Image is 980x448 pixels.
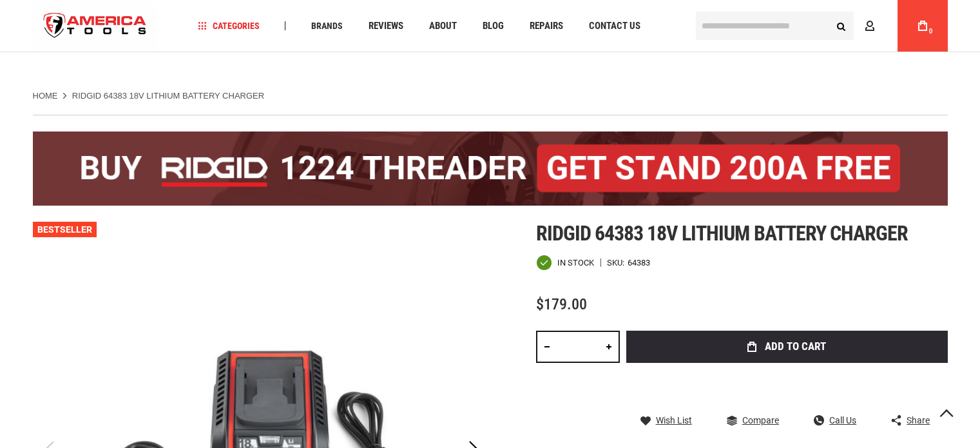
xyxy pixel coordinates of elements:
span: About [429,21,457,31]
a: Repairs [524,17,569,35]
span: Brands [311,21,343,30]
span: Blog [483,21,504,31]
a: Brands [305,17,349,35]
a: Home [33,90,58,102]
span: Compare [742,416,779,425]
button: Add to Cart [626,331,948,363]
a: Compare [727,414,779,426]
a: Reviews [363,17,409,35]
iframe: Secure express checkout frame [624,367,950,372]
span: Categories [198,21,260,30]
a: store logo [33,2,158,50]
span: $179.00 [536,295,587,313]
span: Repairs [530,21,563,31]
img: BOGO: Buy the RIDGID® 1224 Threader (26092), get the 92467 200A Stand FREE! [33,131,948,206]
strong: SKU [607,258,628,267]
div: 64383 [628,258,650,267]
div: Availability [536,255,594,271]
button: Search [829,14,854,38]
img: America Tools [33,2,158,50]
span: Reviews [369,21,403,31]
a: About [423,17,463,35]
span: Add to Cart [765,341,826,352]
a: Contact Us [583,17,646,35]
span: Wish List [656,416,692,425]
span: 0 [929,28,933,35]
a: Categories [192,17,265,35]
span: In stock [557,258,594,267]
a: Wish List [640,414,692,426]
span: Share [907,416,930,425]
span: Contact Us [589,21,640,31]
span: Call Us [829,416,856,425]
a: Blog [477,17,510,35]
span: Ridgid 64383 18v lithium battery charger [536,221,908,246]
a: Call Us [814,414,856,426]
strong: RIDGID 64383 18V LITHIUM BATTERY CHARGER [72,91,264,101]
